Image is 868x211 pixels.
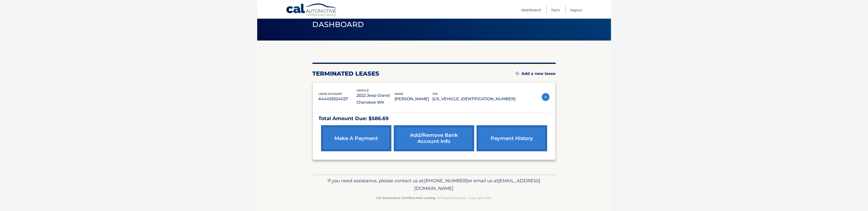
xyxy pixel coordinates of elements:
a: Add/Remove bank account info [394,125,474,151]
img: accordion-active.svg [542,93,550,101]
p: [US_VEHICLE_IDENTIFICATION_NUMBER] [433,96,516,102]
p: If you need assistance, please contact us at: or email us at [316,177,553,193]
a: Add a new lease [516,71,556,76]
p: [PERSON_NAME] [395,96,433,102]
p: - All Rights Reserved - Copyright 2025 [316,195,553,200]
span: [PHONE_NUMBER] [425,178,468,183]
p: #44455524027 [319,96,357,102]
strong: Cal Automotive Certified Auto Leasing [377,196,436,200]
a: Dashboard [521,6,541,14]
a: payment history [477,125,547,151]
p: 2022 Jeep Grand Cherokee WK [356,92,395,106]
p: Total Amount Due: $586.69 [319,114,550,123]
a: FAQ's [552,6,560,14]
span: Dashboard [313,20,364,29]
span: vin [433,92,438,96]
span: name [395,92,403,96]
h2: terminated leases [313,70,380,77]
a: make a payment [321,125,391,151]
span: lease account [319,92,342,96]
span: vehicle [356,89,369,92]
img: add.svg [516,72,519,75]
a: Logout [570,6,582,14]
a: Cal Automotive [286,3,338,17]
